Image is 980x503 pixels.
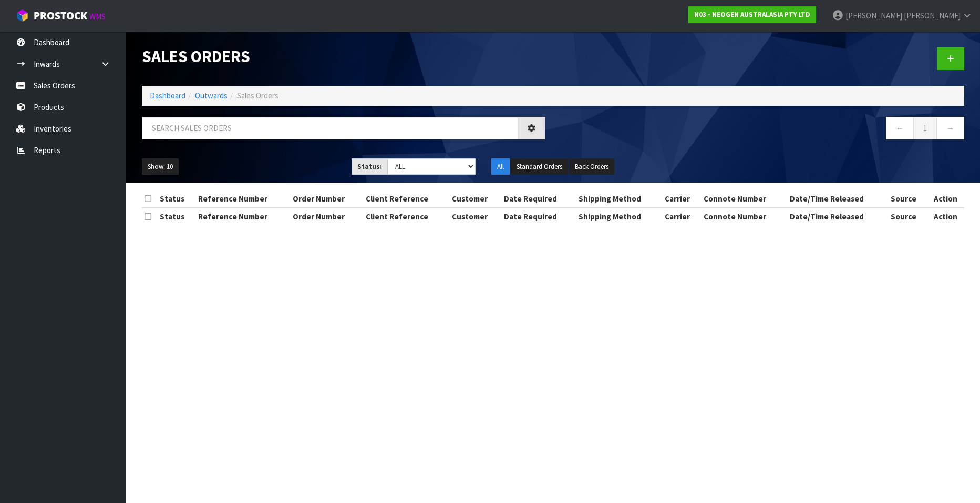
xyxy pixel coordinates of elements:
th: Date Required [501,208,575,225]
span: ProStock [34,9,87,23]
h1: Sales Orders [142,47,545,66]
th: Reference Number [195,190,291,207]
th: Shipping Method [576,208,662,225]
strong: N03 - NEOGEN AUSTRALASIA PTY LTD [694,10,810,19]
span: [PERSON_NAME] [845,11,902,21]
th: Shipping Method [576,190,662,207]
th: Action [927,190,964,207]
th: Date/Time Released [787,190,888,207]
th: Source [888,208,927,225]
button: Standard Orders [511,158,568,175]
th: Status [157,208,195,225]
th: Carrier [662,208,701,225]
th: Order Number [290,190,363,207]
span: Sales Orders [237,90,278,100]
nav: Page navigation [561,117,965,143]
th: Customer [449,190,501,207]
th: Source [888,190,927,207]
th: Connote Number [701,208,787,225]
img: cube-alt.png [16,9,29,22]
th: Carrier [662,190,701,207]
th: Order Number [290,208,363,225]
th: Date/Time Released [787,208,888,225]
a: Outwards [195,90,228,100]
button: All [491,158,510,175]
th: Date Required [501,190,575,207]
a: Dashboard [150,90,185,100]
a: 1 [913,117,937,139]
a: → [936,117,964,139]
button: Back Orders [569,158,614,175]
button: Show: 10 [142,158,179,175]
th: Client Reference [363,190,449,207]
th: Action [927,208,964,225]
small: WMS [89,12,106,22]
strong: Status: [357,162,382,171]
th: Customer [449,208,501,225]
input: Search sales orders [142,117,518,139]
th: Client Reference [363,208,449,225]
th: Connote Number [701,190,787,207]
th: Reference Number [195,208,291,225]
a: ← [886,117,914,139]
span: [PERSON_NAME] [904,11,961,21]
th: Status [157,190,195,207]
